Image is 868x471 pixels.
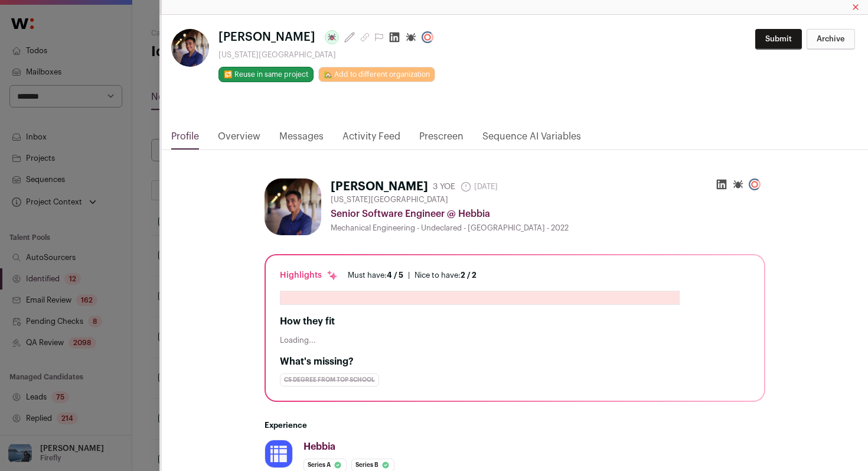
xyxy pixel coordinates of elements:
a: Prescreen [419,129,464,150]
ul: | [348,271,477,280]
div: Must have: [348,271,403,280]
img: 904ba053a64217526e846b83feed1dfa98b01ac950f33f5e28de1990de3271a8.jpg [265,440,292,467]
a: Activity Feed [342,129,400,150]
a: Overview [218,129,260,150]
a: Messages [279,129,324,150]
span: [DATE] [460,181,498,193]
div: Nice to have: [415,271,477,280]
div: Mechanical Engineering - Undeclared - [GEOGRAPHIC_DATA] - 2022 [331,223,765,233]
button: Submit [755,29,802,50]
div: 3 YOE [433,181,455,193]
a: Profile [171,129,199,150]
div: Senior Software Engineer @ Hebbia [331,207,765,221]
span: 2 / 2 [461,271,477,279]
button: Archive [807,29,855,50]
img: e9b9407735bcaf25b30ed0d096093b22c29c5ec11170aa2d13941ca5e9797134 [265,178,321,235]
div: [US_STATE][GEOGRAPHIC_DATA] [218,50,438,60]
span: [US_STATE][GEOGRAPHIC_DATA] [331,195,448,204]
h1: [PERSON_NAME] [331,178,428,195]
div: Loading... [280,336,750,345]
div: Highlights [280,269,338,281]
h2: What's missing? [280,355,750,369]
h2: Experience [265,421,765,430]
button: 🔂 Reuse in same project [218,67,314,82]
span: 4 / 5 [387,271,403,279]
a: Sequence AI Variables [482,129,581,150]
img: e9b9407735bcaf25b30ed0d096093b22c29c5ec11170aa2d13941ca5e9797134 [171,29,209,67]
a: 🏡 Add to different organization [318,67,435,82]
h2: How they fit [280,314,750,329]
span: Hebbia [304,442,335,451]
div: CS degree from top school [280,373,379,386]
span: [PERSON_NAME] [218,29,315,46]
